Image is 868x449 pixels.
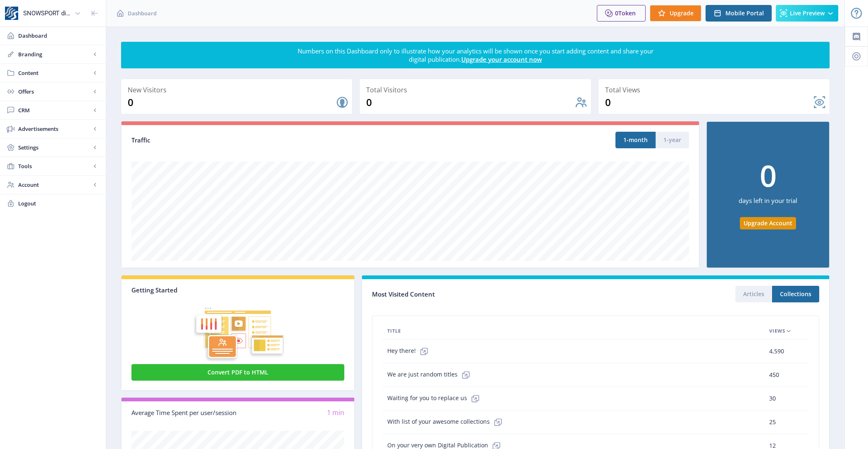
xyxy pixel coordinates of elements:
button: Live Preview [776,5,838,22]
div: Average Time Spent per user/session [131,408,238,418]
span: Dashboard [18,31,99,40]
span: Waiting for you to replace us [387,390,484,407]
div: Traffic [131,135,410,145]
div: New Visitors [128,84,349,96]
div: 0 [760,160,777,190]
span: Settings [18,143,91,152]
span: 450 [769,370,779,380]
span: Dashboard [128,9,157,17]
div: 1 min [238,408,345,418]
button: 1-month [615,132,656,148]
button: Mobile Portal [706,5,772,22]
div: SNOWSPORT digital [23,4,71,22]
div: 0 [366,96,574,109]
span: With list of your awesome collections [387,414,506,430]
span: Logout [18,199,99,208]
div: Most Visited Content [372,288,596,301]
button: Articles [735,286,772,302]
button: 1-year [656,132,689,148]
button: Upgrade Account [740,217,796,229]
span: Advertisements [18,125,91,133]
span: Tools [18,162,91,170]
span: Upgrade [670,10,694,17]
button: Collections [772,286,819,302]
span: 30 [769,393,776,403]
span: Offers [18,87,91,96]
span: Branding [18,50,91,58]
span: We are just random titles [387,367,474,383]
img: graphic [131,294,344,362]
div: Numbers on this Dashboard only to illustrate how your analytics will be shown once you start addi... [297,47,654,63]
span: Account [18,181,91,189]
div: Total Views [605,84,826,96]
span: Token [618,9,636,17]
span: Views [769,326,785,336]
div: 0 [605,96,813,109]
span: Title [387,326,401,336]
span: Mobile Portal [725,10,764,17]
div: Getting Started [131,286,344,294]
span: 25 [769,417,776,427]
div: Total Visitors [366,84,587,96]
span: 4,590 [769,346,784,356]
span: Live Preview [790,10,825,17]
button: Upgrade [650,5,701,22]
button: Convert PDF to HTML [131,364,344,381]
a: Upgrade your account now [461,55,542,63]
div: days left in your trial [739,190,797,217]
span: Hey there! [387,343,432,360]
span: CRM [18,106,91,114]
span: Content [18,69,91,77]
button: 0Token [597,5,646,22]
div: 0 [128,96,336,109]
img: properties.app_icon.png [5,7,18,20]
